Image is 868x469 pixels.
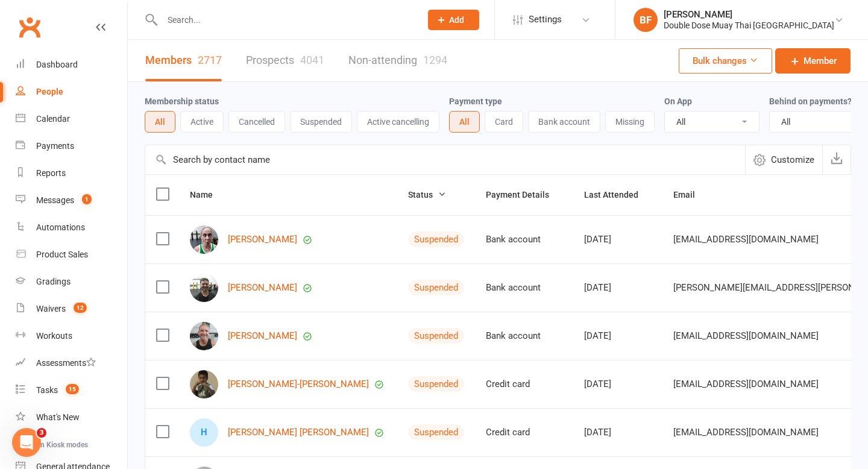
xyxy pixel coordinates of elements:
div: Bank account [486,331,562,341]
div: Calendar [36,114,70,124]
label: On App [664,96,692,106]
div: Workouts [36,331,72,341]
div: Automations [36,222,85,232]
div: Assessments [36,358,96,368]
a: Payments [16,133,127,160]
div: H [190,418,218,447]
span: [EMAIL_ADDRESS][DOMAIN_NAME] [673,421,819,444]
label: Membership status [145,96,219,106]
button: All [449,111,480,133]
a: Messages 1 [16,187,127,214]
a: [PERSON_NAME] [PERSON_NAME] [228,427,369,438]
div: [DATE] [584,427,652,438]
button: Bank account [528,111,600,133]
a: What's New [16,404,127,431]
div: Tasks [36,385,58,395]
div: Waivers [36,304,66,313]
button: Active cancelling [357,111,439,133]
div: Credit card [486,379,562,389]
button: Payment Details [486,187,562,202]
div: Credit card [486,427,562,438]
button: Missing [605,111,655,133]
iframe: Intercom live chat [12,428,41,457]
div: 1294 [423,54,447,66]
button: All [145,111,175,133]
a: People [16,78,127,105]
span: Name [190,190,226,200]
a: [PERSON_NAME]-[PERSON_NAME] [228,379,369,389]
button: Cancelled [228,111,285,133]
div: Reports [36,168,66,178]
a: [PERSON_NAME] [228,234,297,245]
div: Payments [36,141,74,151]
a: Automations [16,214,127,241]
a: [PERSON_NAME] [228,331,297,341]
div: Suspended [408,376,464,392]
div: [DATE] [584,234,652,245]
div: [DATE] [584,379,652,389]
div: Messages [36,195,74,205]
span: Add [449,15,464,25]
span: [EMAIL_ADDRESS][DOMAIN_NAME] [673,228,819,251]
a: Tasks 15 [16,377,127,404]
div: Product Sales [36,250,88,259]
input: Search by contact name [145,145,745,174]
span: [EMAIL_ADDRESS][DOMAIN_NAME] [673,373,819,395]
a: Dashboard [16,51,127,78]
a: Member [775,48,851,74]
a: [PERSON_NAME] [228,283,297,293]
a: Non-attending1294 [348,40,447,81]
span: 15 [66,384,79,394]
div: Bank account [486,234,562,245]
div: BF [634,8,658,32]
span: Customize [771,153,814,167]
button: Add [428,10,479,30]
div: Suspended [408,328,464,344]
span: Payment Details [486,190,562,200]
span: 12 [74,303,87,313]
button: Name [190,187,226,202]
a: Prospects4041 [246,40,324,81]
div: Dashboard [36,60,78,69]
label: Behind on payments? [769,96,852,106]
span: Email [673,190,708,200]
div: People [36,87,63,96]
div: [DATE] [584,283,652,293]
button: Email [673,187,708,202]
div: [PERSON_NAME] [664,9,834,20]
div: Double Dose Muay Thai [GEOGRAPHIC_DATA] [664,20,834,31]
span: [EMAIL_ADDRESS][DOMAIN_NAME] [673,324,819,347]
span: Member [804,54,837,68]
span: Settings [529,6,562,33]
a: Members2717 [145,40,222,81]
a: Clubworx [14,12,45,42]
button: Customize [745,145,822,174]
a: Calendar [16,105,127,133]
div: 4041 [300,54,324,66]
button: Last Attended [584,187,652,202]
div: Gradings [36,277,71,286]
div: Suspended [408,280,464,295]
a: Workouts [16,323,127,350]
a: Assessments [16,350,127,377]
button: Active [180,111,224,133]
div: Suspended [408,231,464,247]
input: Search... [159,11,412,28]
a: Waivers 12 [16,295,127,323]
a: Product Sales [16,241,127,268]
div: [DATE] [584,331,652,341]
span: 3 [37,428,46,438]
a: Gradings [16,268,127,295]
span: 1 [82,194,92,204]
button: Card [485,111,523,133]
button: Bulk changes [679,48,772,74]
span: Last Attended [584,190,652,200]
button: Suspended [290,111,352,133]
div: Bank account [486,283,562,293]
div: Suspended [408,424,464,440]
label: Payment type [449,96,502,106]
div: 2717 [198,54,222,66]
a: Reports [16,160,127,187]
button: Status [408,187,446,202]
span: Status [408,190,446,200]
